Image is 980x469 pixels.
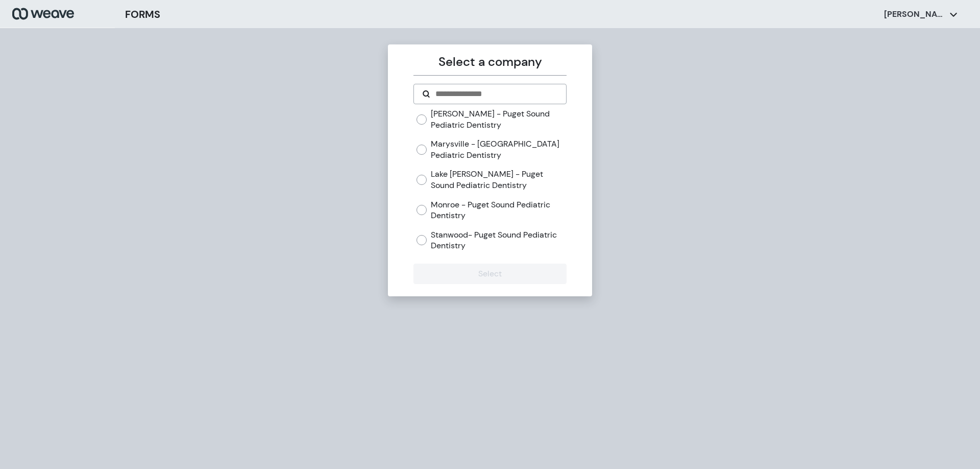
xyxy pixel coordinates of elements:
button: Select [413,264,566,284]
p: [PERSON_NAME] [884,9,945,20]
p: Select a company [413,53,566,71]
label: Monroe - Puget Sound Pediatric Dentistry [431,199,566,221]
label: Lake [PERSON_NAME] - Puget Sound Pediatric Dentistry [431,169,566,191]
h3: FORMS [125,7,160,22]
label: [PERSON_NAME] - Puget Sound Pediatric Dentistry [431,108,566,130]
label: Marysville - [GEOGRAPHIC_DATA] Pediatric Dentistry [431,138,566,160]
input: Search [434,88,557,100]
label: Stanwood- Puget Sound Pediatric Dentistry [431,229,566,251]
